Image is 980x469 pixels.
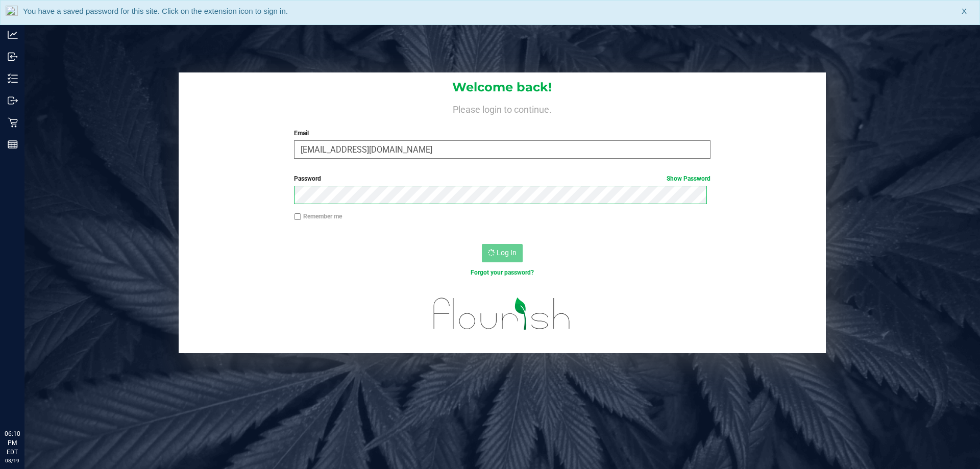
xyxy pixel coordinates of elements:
[962,6,967,17] span: X
[179,81,826,94] h1: Welcome back!
[8,73,18,84] inline-svg: Inventory
[294,175,321,182] span: Password
[8,95,18,106] inline-svg: Outbound
[179,102,826,114] h4: Please login to continue.
[667,175,710,182] a: Show Password
[8,139,18,150] inline-svg: Reports
[497,249,517,257] span: Log In
[294,213,301,220] input: Remember me
[23,7,288,15] span: You have a saved password for this site. Click on the extension icon to sign in.
[421,288,583,340] img: flourish_logo.svg
[5,457,20,464] p: 08/19
[6,6,18,19] img: notLoggedInIcon.png
[8,52,18,62] inline-svg: Inbound
[482,244,523,262] button: Log In
[294,129,710,138] label: Email
[8,117,18,128] inline-svg: Retail
[8,30,18,40] inline-svg: Analytics
[471,269,534,276] a: Forgot your password?
[294,212,342,221] label: Remember me
[5,429,20,457] p: 06:10 PM EDT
